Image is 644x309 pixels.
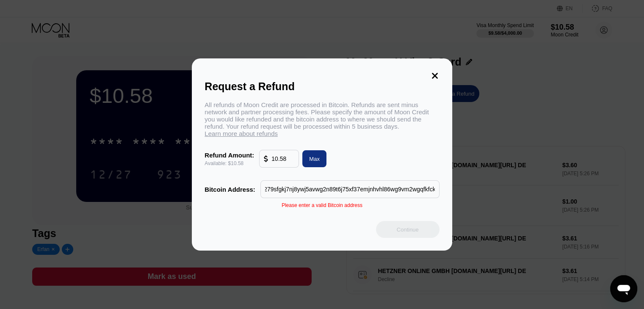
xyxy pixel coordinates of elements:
[271,150,294,167] input: 10.00
[205,101,439,137] div: All refunds of Moon Credit are processed in Bitcoin. Refunds are sent minus network and partner p...
[205,186,255,193] div: Bitcoin Address:
[205,80,439,93] div: Request a Refund
[205,130,278,137] span: Learn more about refunds
[282,202,362,208] div: Please enter a valid Bitcoin address
[299,150,326,167] div: Max
[205,160,254,166] div: Available: $10.58
[610,275,637,302] iframe: Button to launch messaging window
[309,155,320,163] div: Max
[205,152,254,159] div: Refund Amount:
